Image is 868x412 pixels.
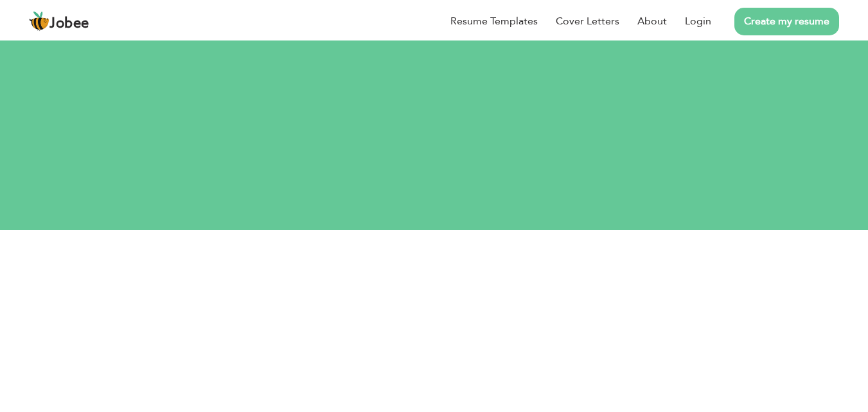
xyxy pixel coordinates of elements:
[49,17,89,31] span: Jobee
[450,13,538,29] a: Resume Templates
[29,11,89,31] a: Jobee
[685,13,711,29] a: Login
[734,8,839,35] a: Create my resume
[29,11,49,31] img: jobee.io
[637,13,667,29] a: About
[556,13,619,29] a: Cover Letters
